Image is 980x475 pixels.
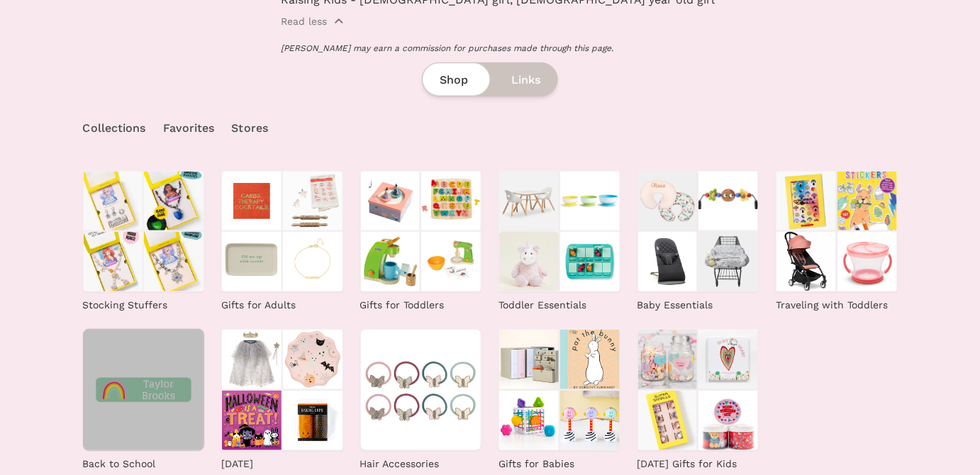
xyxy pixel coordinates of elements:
[221,231,282,292] img: Gifts for Adults
[360,298,445,312] p: Gifts for Toddlers
[221,457,253,471] p: [DATE]
[698,171,759,232] img: Baby Essentials
[163,104,215,153] a: Favorites
[499,390,559,451] img: Gifts for Babies
[221,171,282,232] img: Gifts for Adults
[776,231,837,292] img: Traveling with Toddlers
[637,292,759,312] a: Baby Essentials
[559,329,620,390] img: Gifts for Babies
[221,390,282,451] img: Halloween
[559,390,620,451] img: Gifts for Babies
[421,171,481,232] img: Gifts for Toddlers
[221,171,343,293] a: Gifts for Adults Gifts for Adults Gifts for Adults Gifts for Adults
[837,231,898,292] img: Traveling with Toddlers
[143,171,204,232] img: Stocking Stuffers
[499,329,620,451] a: Gifts for Babies Gifts for Babies Gifts for Babies Gifts for Babies
[776,292,898,312] a: Traveling with Toddlers
[511,72,540,89] span: Links
[360,329,482,451] img: Hair Accessories
[499,451,620,471] a: Gifts for Babies
[83,231,144,292] img: Stocking Stuffers
[282,329,343,390] img: Halloween
[559,171,620,232] img: Toddler Essentials
[232,104,269,153] a: Stores
[83,104,146,153] a: Collections
[83,298,168,312] p: Stocking Stuffers
[776,171,898,293] a: Traveling with Toddlers Traveling with Toddlers Traveling with Toddlers Traveling with Toddlers
[637,171,759,293] a: Baby Essentials Baby Essentials Baby Essentials Baby Essentials
[698,390,759,451] img: Valentine's Day Gifts for Kids
[637,171,698,232] img: Baby Essentials
[221,298,296,312] p: Gifts for Adults
[776,298,888,312] p: Traveling with Toddlers
[282,43,898,54] p: [PERSON_NAME] may earn a commission for purchases made through this page.
[282,231,343,292] img: Gifts for Adults
[360,451,482,471] a: Hair Accessories
[282,14,328,28] p: Read less
[637,231,698,292] img: Baby Essentials
[360,231,421,292] img: Gifts for Toddlers
[221,329,282,390] img: Halloween
[499,231,559,292] img: Toddler Essentials
[440,72,468,89] span: Shop
[637,451,759,471] a: [DATE] Gifts for Kids
[83,457,156,471] p: Back to School
[637,390,698,451] img: Valentine's Day Gifts for Kids
[499,292,620,312] a: Toddler Essentials
[499,171,559,232] img: Toddler Essentials
[360,171,482,293] a: Gifts for Toddlers Gifts for Toddlers Gifts for Toddlers Gifts for Toddlers
[698,231,759,292] img: Baby Essentials
[499,457,574,471] p: Gifts for Babies
[221,329,343,451] a: Halloween Halloween Halloween Halloween
[776,171,837,232] img: Traveling with Toddlers
[282,14,345,28] button: Read less
[837,171,898,232] img: Traveling with Toddlers
[83,171,205,293] a: Stocking Stuffers Stocking Stuffers Stocking Stuffers Stocking Stuffers
[360,171,421,232] img: Gifts for Toddlers
[83,451,205,471] a: Back to School
[499,171,620,293] a: Toddler Essentials Toddler Essentials Toddler Essentials Toddler Essentials
[360,292,482,312] a: Gifts for Toddlers
[421,231,481,292] img: Gifts for Toddlers
[360,457,440,471] p: Hair Accessories
[698,329,759,390] img: Valentine's Day Gifts for Kids
[83,292,205,312] a: Stocking Stuffers
[559,231,620,292] img: Toddler Essentials
[637,457,737,471] p: [DATE] Gifts for Kids
[282,390,343,451] img: Halloween
[221,292,343,312] a: Gifts for Adults
[637,329,759,451] a: Valentine's Day Gifts for Kids Valentine's Day Gifts for Kids Valentine's Day Gifts for Kids Vale...
[143,231,204,292] img: Stocking Stuffers
[282,171,343,232] img: Gifts for Adults
[637,329,698,390] img: Valentine's Day Gifts for Kids
[499,298,586,312] p: Toddler Essentials
[221,451,343,471] a: [DATE]
[637,298,713,312] p: Baby Essentials
[499,329,559,390] img: Gifts for Babies
[83,329,205,451] img: Back to School
[83,171,144,232] img: Stocking Stuffers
